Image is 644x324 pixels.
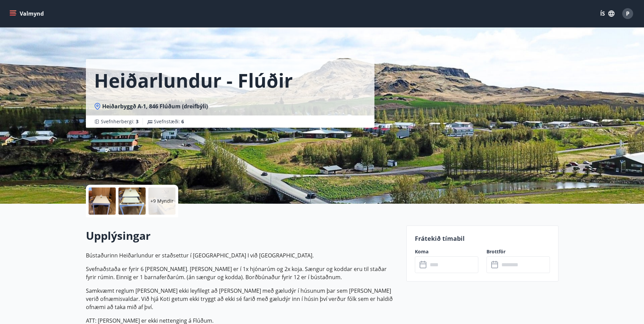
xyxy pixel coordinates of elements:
[94,67,293,93] h1: Heiðarlundur - Flúðir
[626,10,629,17] span: P
[86,228,398,243] h2: Upplýsingar
[150,198,173,204] p: +9 Myndir
[154,118,184,125] span: Svefnstæði :
[86,265,398,281] p: Svefnaðstaða er fyrir 6 [PERSON_NAME]. [PERSON_NAME] er í 1x hjónarúm og 2x koja. Sængur og kodda...
[486,248,550,255] label: Brottför
[596,7,618,20] button: ÍS
[86,251,398,259] p: Bústaðurinn Heiðarlundur er staðsettur í [GEOGRAPHIC_DATA] I við [GEOGRAPHIC_DATA].
[101,118,139,125] span: Svefnherbergi :
[86,287,398,311] p: Samkvæmt reglum [PERSON_NAME] ekki leyfilegt að [PERSON_NAME] með gæludýr í húsunum þar sem [PERS...
[415,248,478,255] label: Koma
[620,5,636,22] button: P
[102,103,208,110] span: Heiðarbyggð A-1, 846 Flúðum (dreifbýli)
[136,118,139,125] span: 3
[415,234,550,243] p: Frátekið tímabil
[181,118,184,125] span: 6
[8,7,47,20] button: menu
